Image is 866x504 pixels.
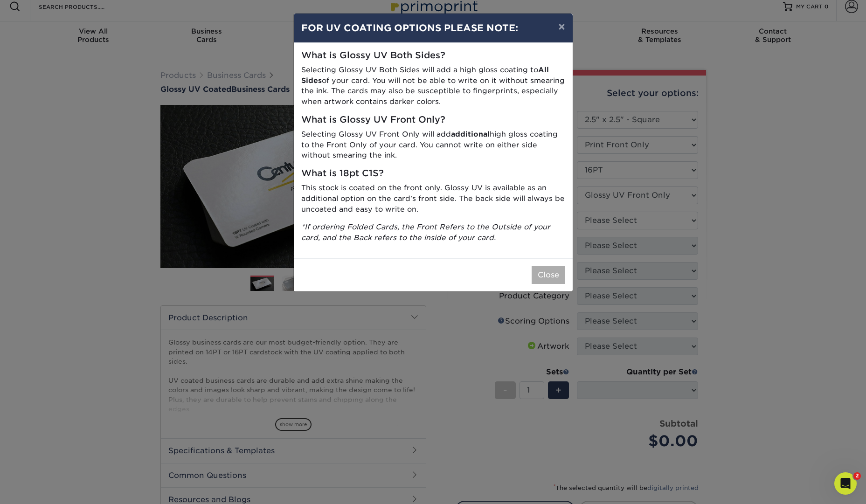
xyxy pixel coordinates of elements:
strong: additional [451,130,490,138]
strong: All Sides [301,65,549,85]
button: Close [532,266,565,284]
h5: What is Glossy UV Front Only? [301,115,565,125]
iframe: Intercom live chat [834,472,857,495]
button: × [551,14,572,40]
p: Selecting Glossy UV Both Sides will add a high gloss coating to of your card. You will not be abl... [301,65,565,107]
h5: What is Glossy UV Both Sides? [301,50,565,61]
h4: FOR UV COATING OPTIONS PLEASE NOTE: [301,21,565,35]
i: *If ordering Folded Cards, the Front Refers to the Outside of your card, and the Back refers to t... [301,222,550,242]
h5: What is 18pt C1S? [301,168,565,179]
p: This stock is coated on the front only. Glossy UV is available as an additional option on the car... [301,183,565,214]
p: Selecting Glossy UV Front Only will add high gloss coating to the Front Only of your card. You ca... [301,129,565,161]
span: 2 [853,472,861,480]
